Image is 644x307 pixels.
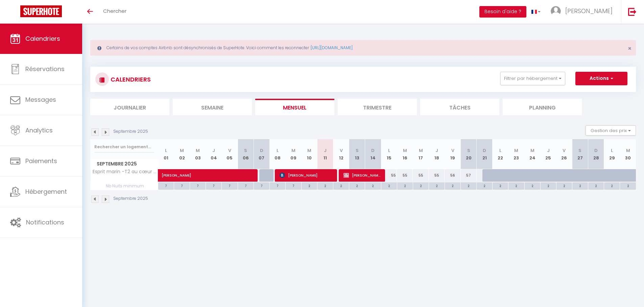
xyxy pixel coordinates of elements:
[578,147,581,154] abbr: S
[628,45,631,52] button: Close
[343,169,381,182] span: [PERSON_NAME]
[301,139,317,169] th: 10
[413,182,429,189] div: 2
[508,139,524,169] th: 23
[628,7,637,16] img: logout
[371,147,375,154] abbr: D
[388,147,390,154] abbr: L
[620,182,636,189] div: 2
[174,182,190,189] div: 7
[381,139,397,169] th: 15
[158,169,174,182] a: [PERSON_NAME]
[162,165,255,178] span: [PERSON_NAME]
[435,147,438,154] abbr: J
[244,147,247,154] abbr: S
[333,182,349,189] div: 2
[255,99,334,115] li: Mensuel
[277,147,279,154] abbr: L
[397,169,413,182] div: 55
[109,72,151,87] h3: CALENDRIERS
[333,139,349,169] th: 12
[429,182,445,189] div: 2
[556,139,572,169] th: 26
[291,147,295,154] abbr: M
[91,159,158,169] span: Septembre 2025
[280,169,333,182] span: [PERSON_NAME]
[317,139,333,169] th: 11
[461,169,477,182] div: 57
[572,182,588,189] div: 2
[477,139,493,169] th: 21
[594,147,598,154] abbr: D
[94,141,154,153] input: Rechercher un logement...
[349,139,365,169] th: 13
[445,182,460,189] div: 2
[340,147,343,154] abbr: V
[479,6,526,18] button: Besoin d'aide ?
[381,182,397,189] div: 2
[25,157,57,165] span: Paiements
[565,7,613,15] span: [PERSON_NAME]
[90,40,636,56] div: Certains de vos comptes Airbnb sont désynchronisés de SuperHote. Voici comment les reconnecter :
[586,125,636,135] button: Gestion des prix
[508,182,524,189] div: 2
[365,139,381,169] th: 14
[349,182,365,189] div: 2
[190,139,206,169] th: 03
[551,6,561,16] img: ...
[514,147,518,154] abbr: M
[190,182,206,189] div: 7
[165,147,167,154] abbr: L
[25,65,65,73] span: Réservations
[604,182,620,189] div: 2
[286,182,301,189] div: 7
[254,139,269,169] th: 07
[541,182,556,189] div: 2
[397,139,413,169] th: 16
[311,45,353,51] a: [URL][DOMAIN_NAME]
[483,147,486,154] abbr: D
[307,147,311,154] abbr: M
[180,147,184,154] abbr: M
[103,7,126,14] span: Chercher
[588,182,604,189] div: 2
[445,139,460,169] th: 19
[429,139,445,169] th: 18
[445,169,460,182] div: 56
[524,139,540,169] th: 24
[113,195,148,202] p: Septembre 2025
[503,99,582,115] li: Planning
[26,218,64,226] span: Notifications
[92,169,159,174] span: Esprit marin -T2 au cœur de [GEOGRAPHIC_DATA]
[25,34,60,43] span: Calendriers
[356,147,359,154] abbr: S
[540,139,556,169] th: 25
[222,139,238,169] th: 05
[365,182,381,189] div: 2
[90,99,169,115] li: Journalier
[206,139,222,169] th: 04
[547,147,550,154] abbr: J
[413,139,429,169] th: 17
[420,99,499,115] li: Tâches
[317,182,333,189] div: 2
[206,182,221,189] div: 7
[493,182,508,189] div: 2
[212,147,215,154] abbr: J
[285,139,301,169] th: 09
[500,72,565,85] button: Filtrer par hébergement
[628,44,631,53] span: ×
[499,147,501,154] abbr: L
[25,95,56,104] span: Messages
[467,147,470,154] abbr: S
[174,139,190,169] th: 02
[461,139,477,169] th: 20
[324,147,327,154] abbr: J
[563,147,566,154] abbr: V
[381,169,397,182] div: 55
[429,169,445,182] div: 55
[158,182,174,189] div: 7
[413,169,429,182] div: 55
[477,182,492,189] div: 2
[302,182,317,189] div: 2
